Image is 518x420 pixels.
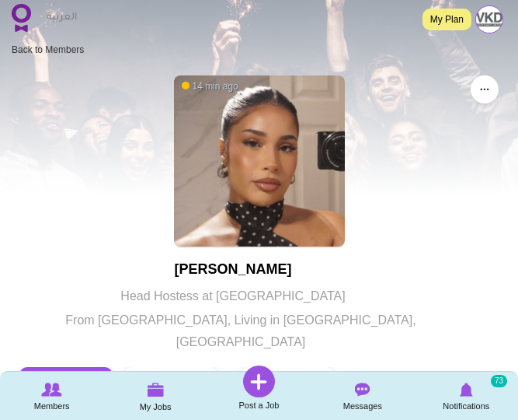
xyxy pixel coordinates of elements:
img: Post a Job [243,366,275,397]
a: My Plan [422,9,471,30]
a: Notifications Notifications 73 [415,373,518,418]
img: Messages [355,383,370,397]
button: ... [471,75,499,103]
img: My Jobs [147,383,164,397]
span: Messages [343,398,382,414]
a: My Jobs My Jobs [103,373,207,418]
span: Notifications [443,398,489,414]
p: From [GEOGRAPHIC_DATA], Living in [GEOGRAPHIC_DATA], [GEOGRAPHIC_DATA] [19,310,447,353]
h1: [PERSON_NAME] [19,262,447,278]
small: 73 [491,375,507,387]
img: Notifications [460,383,473,397]
p: Head Hostess at [GEOGRAPHIC_DATA] [19,285,447,307]
span: My Jobs [140,399,172,415]
img: Home [12,4,31,32]
a: العربية [39,2,85,33]
span: Members [34,398,70,414]
a: Back to Members [12,44,84,55]
span: 14 min ago [182,80,238,93]
img: Browse Members [42,383,62,397]
a: Post a Job Post a Job [207,366,311,413]
a: Messages Messages [311,373,414,418]
span: Post a Job [239,397,280,413]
